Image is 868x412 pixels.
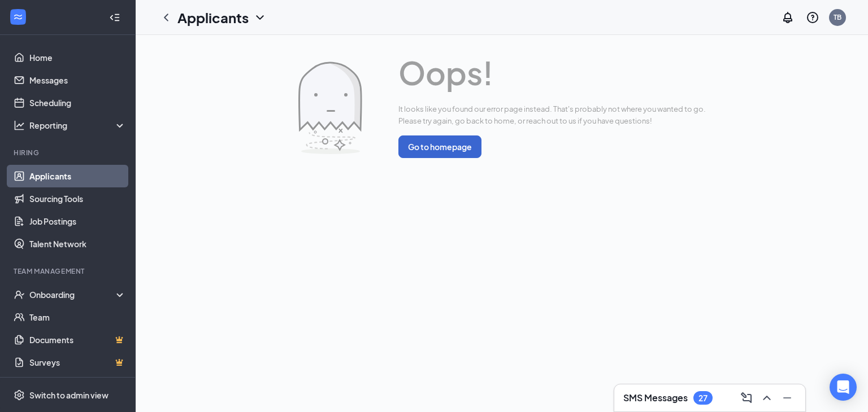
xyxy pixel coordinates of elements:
div: Hiring [14,148,124,157]
button: ComposeMessage [737,389,756,407]
a: SurveysCrown [29,351,126,374]
div: 27 [698,393,708,403]
a: DocumentsCrown [29,328,126,351]
svg: WorkstreamLogo [12,11,24,23]
img: Error [298,62,362,154]
a: Home [29,46,126,69]
div: Open Intercom Messenger [830,374,857,401]
button: ChevronUp [758,389,776,407]
div: Team Management [14,266,124,276]
svg: Notifications [781,11,795,24]
h3: SMS Messages [623,392,688,404]
svg: QuestionInfo [806,11,819,24]
a: Talent Network [29,233,126,255]
a: Team [29,306,126,328]
a: Job Postings [29,210,126,233]
a: Messages [29,69,126,91]
svg: ChevronLeft [159,11,173,24]
svg: ComposeMessage [740,391,753,405]
svg: ChevronDown [253,11,267,24]
svg: Minimize [780,391,794,405]
span: Oops! [398,49,706,97]
button: Go to homepage [398,135,481,158]
svg: ChevronUp [760,391,774,405]
a: Scheduling [29,91,126,114]
svg: UserCheck [14,289,25,300]
span: It looks like you found our error page instead. That's probably not where you wanted to go. Pleas... [398,103,706,126]
a: Applicants [29,165,126,187]
div: Onboarding [29,289,116,300]
h1: Applicants [177,8,249,27]
svg: Settings [14,389,25,401]
a: Sourcing Tools [29,187,126,210]
button: Minimize [778,389,796,407]
svg: Analysis [14,120,25,131]
div: Reporting [29,120,127,131]
div: TB [834,12,841,22]
svg: Collapse [109,12,120,23]
div: Switch to admin view [29,389,108,401]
